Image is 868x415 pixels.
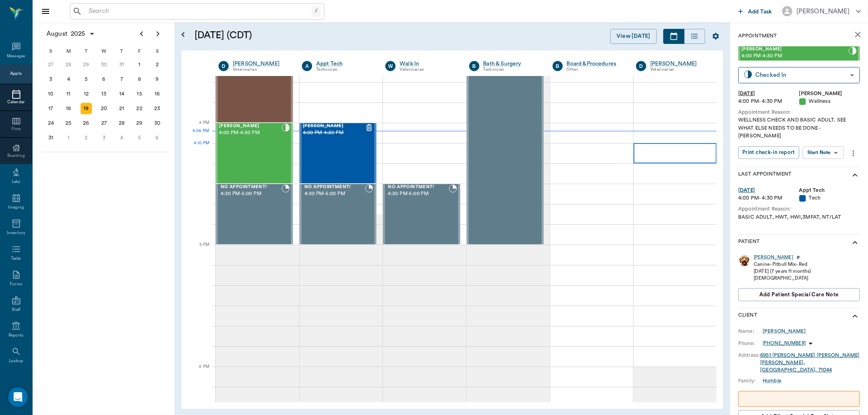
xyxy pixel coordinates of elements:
span: [PERSON_NAME] [303,124,365,129]
div: CANCELED, 4:00 PM - 4:30 PM [300,123,376,184]
span: 4:00 PM - 4:30 PM [219,129,282,137]
div: Thursday, August 7, 2025 [116,74,127,85]
span: 4:00 PM - 4:30 PM [741,52,848,60]
div: Appointment Reason: [738,205,860,213]
button: Add patient Special Care Note [738,288,860,301]
button: Next page [150,26,166,42]
a: Walk In [400,60,457,68]
div: D [219,61,229,71]
div: Wednesday, August 20, 2025 [98,103,110,114]
div: S [148,45,166,57]
div: / [312,6,321,17]
span: [PERSON_NAME] [219,124,282,129]
div: Canine - Pitbull Mix - Red [754,261,811,268]
span: NO APPOINTMENT! [221,185,282,190]
p: Client [738,311,757,321]
div: Tuesday, August 5, 2025 [81,74,92,85]
button: Print check-in report [738,146,799,159]
div: Veterinarian [400,66,457,73]
svg: show more [850,311,860,321]
div: Thursday, July 31, 2025 [116,59,127,70]
a: [PERSON_NAME] [233,60,290,68]
div: [DATE] [738,90,799,98]
p: Patient [738,238,760,248]
div: Sunday, August 24, 2025 [45,117,57,129]
div: Saturday, August 23, 2025 [151,103,163,114]
div: Saturday, September 6, 2025 [151,132,163,143]
div: [PERSON_NAME] [754,254,793,261]
div: Appointment Reason: [738,109,860,116]
svg: show more [850,238,860,248]
div: F [131,45,149,57]
div: BOOKED, 4:30 PM - 5:00 PM [383,184,460,245]
div: B [553,61,563,71]
div: D [636,61,646,71]
div: Thursday, September 4, 2025 [116,132,127,143]
a: Bath & Surgery [483,60,540,68]
div: Monday, July 28, 2025 [63,59,74,70]
button: [PERSON_NAME] [776,4,868,19]
div: W [95,45,113,57]
div: S [42,45,60,57]
div: Technician [483,66,540,73]
div: Wednesday, August 27, 2025 [98,117,110,129]
div: 4:00 PM - 4:30 PM [738,98,799,105]
div: Appt Tech [316,60,373,68]
div: Technician [316,66,373,73]
div: Staff [12,307,20,313]
div: Monday, August 25, 2025 [63,117,74,129]
button: View [DATE] [610,29,657,44]
a: [PERSON_NAME] [763,328,806,335]
span: 2025 [69,28,87,39]
a: Board &Procedures [567,60,624,68]
div: Veterinarian [650,66,707,73]
div: Messages [7,53,26,59]
div: Inventory [7,230,25,236]
div: Thursday, August 28, 2025 [116,117,127,129]
div: BOOKED, 4:30 PM - 5:00 PM [300,184,376,245]
div: 4 PM [188,119,209,139]
button: Add Task [735,4,776,19]
div: Friday, August 8, 2025 [134,74,145,85]
div: Sunday, August 10, 2025 [45,88,57,100]
div: Saturday, August 2, 2025 [151,59,163,70]
div: Imaging [8,204,24,211]
span: Add patient Special Care Note [759,290,838,299]
span: NO APPOINTMENT! [304,185,365,190]
div: Friday, August 29, 2025 [134,117,145,129]
div: M [60,45,78,57]
div: BOOKED, 4:30 PM - 5:00 PM [216,184,293,245]
div: Address: [738,352,760,359]
div: Humble [763,377,781,385]
span: 4:30 PM - 5:00 PM [304,190,365,198]
button: more [847,146,860,160]
span: [PERSON_NAME] [741,47,848,52]
div: Saturday, August 9, 2025 [151,74,163,85]
a: [PERSON_NAME] [650,60,707,68]
div: Friday, August 22, 2025 [134,103,145,114]
img: Profile Image [738,254,750,266]
div: Friday, August 1, 2025 [134,59,145,70]
div: Wednesday, September 3, 2025 [98,132,110,143]
span: 4:00 PM - 4:30 PM [303,129,365,137]
div: Monday, August 18, 2025 [63,103,74,114]
div: Tuesday, August 12, 2025 [81,88,92,100]
span: 4:30 PM - 5:00 PM [221,190,282,198]
div: [DATE] [738,187,799,194]
div: Tuesday, September 2, 2025 [81,132,92,143]
span: 4:30 PM - 5:00 PM [388,190,448,198]
div: READY_TO_CHECKOUT, 3:30 PM - 4:00 PM [216,62,293,123]
div: A [302,61,312,71]
div: Wednesday, August 6, 2025 [98,74,110,85]
div: Wednesday, August 13, 2025 [98,88,110,100]
div: Other [567,66,624,73]
p: Appointment [738,32,777,40]
div: Friday, September 5, 2025 [134,132,145,143]
div: Sunday, July 27, 2025 [45,59,57,70]
div: Labs [12,179,20,185]
a: 6951 [PERSON_NAME] [PERSON_NAME][PERSON_NAME], [GEOGRAPHIC_DATA], 71044 [760,353,859,373]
